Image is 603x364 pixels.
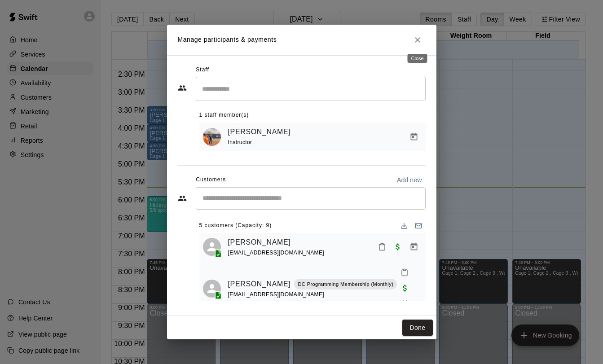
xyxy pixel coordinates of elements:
[203,128,221,146] img: Kailee Powell
[196,77,426,101] div: Search staff
[228,250,325,256] span: [EMAIL_ADDRESS][DOMAIN_NAME]
[178,194,187,203] svg: Customers
[228,126,291,138] a: [PERSON_NAME]
[393,173,426,187] button: Add new
[178,35,277,44] p: Manage participants & payments
[397,284,413,292] span: Paid with Wallet
[199,108,249,123] span: 1 staff member(s)
[178,83,187,92] svg: Staff
[196,187,426,210] div: Start typing to search customers...
[196,63,209,77] span: Staff
[408,54,427,63] div: Close
[228,278,291,290] a: [PERSON_NAME]
[196,173,226,187] span: Customers
[397,219,411,233] button: Download list
[397,296,413,312] button: Manage bookings & payment
[409,32,426,48] button: Close
[406,129,422,145] button: Manage bookings & payment
[402,320,432,336] button: Done
[397,265,412,280] button: Mark attendance
[411,219,426,233] button: Email participants
[406,239,422,255] button: Manage bookings & payment
[203,238,221,256] div: Alexis Espinoza
[199,219,272,233] span: 5 customers (Capacity: 9)
[298,281,393,288] p: DC Programming Membership (Monthly)
[228,291,325,298] span: [EMAIL_ADDRESS][DOMAIN_NAME]
[397,175,422,184] p: Add new
[374,239,390,254] button: Mark attendance
[228,237,291,248] a: [PERSON_NAME]
[228,139,252,145] span: Instructor
[390,242,406,250] span: Paid with Card
[203,280,221,298] div: AUDREY reza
